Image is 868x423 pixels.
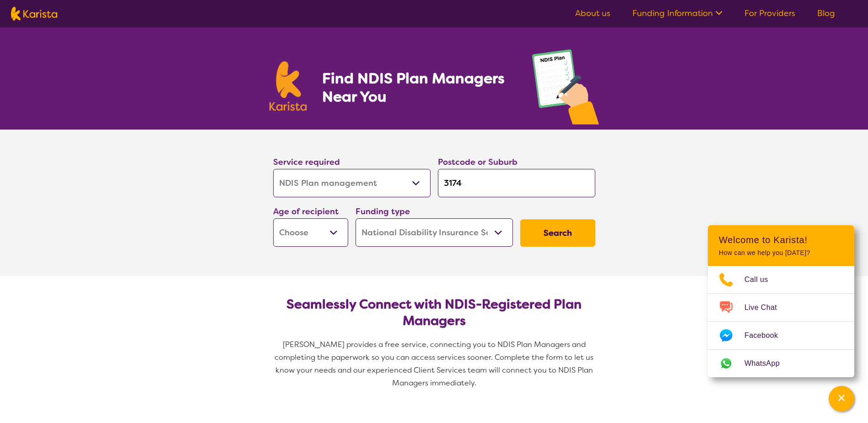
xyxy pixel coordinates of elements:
label: Funding type [356,206,410,217]
label: Age of recipient [273,206,339,217]
span: Live Chat [744,301,788,315]
h1: Find NDIS Plan Managers Near You [322,69,513,106]
button: Search [520,219,595,247]
ul: Choose channel [708,266,854,377]
input: Type [438,169,595,197]
span: Call us [744,273,779,287]
h2: Welcome to Karista! [719,234,843,245]
button: Channel Menu [829,386,854,412]
img: Karista logo [270,61,307,111]
span: WhatsApp [744,357,791,370]
a: Blog [817,8,835,19]
span: [PERSON_NAME] provides a free service, connecting you to NDIS Plan Managers and completing the pa... [275,340,595,388]
span: Facebook [744,329,789,342]
a: Funding Information [632,8,722,19]
a: For Providers [744,8,795,19]
a: Web link opens in a new tab. [708,350,854,377]
div: Channel Menu [708,225,854,377]
label: Postcode or Suburb [438,157,518,168]
p: How can we help you [DATE]? [719,249,843,257]
h2: Seamlessly Connect with NDIS-Registered Plan Managers [280,296,588,329]
img: Karista logo [11,7,57,21]
a: About us [575,8,610,19]
img: plan-management [532,49,599,130]
label: Service required [273,157,340,168]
